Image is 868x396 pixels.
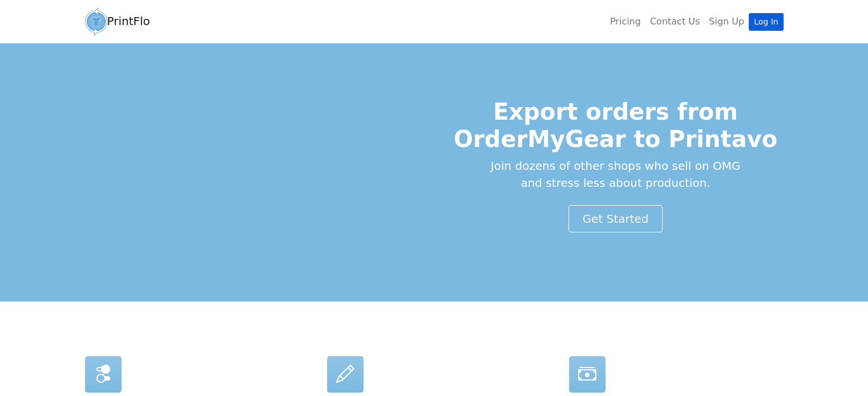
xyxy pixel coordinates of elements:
a: Sign Up [704,10,749,33]
p: Join dozens of other shops who sell on OMG and stress less about production. [448,157,784,191]
a: PrintFlo [85,5,150,39]
a: Contact Us [645,10,704,33]
a: Log In [749,13,783,31]
a: Get Started [568,205,663,232]
h1: Export orders from OrderMyGear to Printavo [448,98,784,153]
img: circular_logo-4a08d987a9942ce4795adb5847083485d81243b80dbf4c7330427bb863ee0966.png [85,7,107,36]
a: Pricing [605,10,645,33]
